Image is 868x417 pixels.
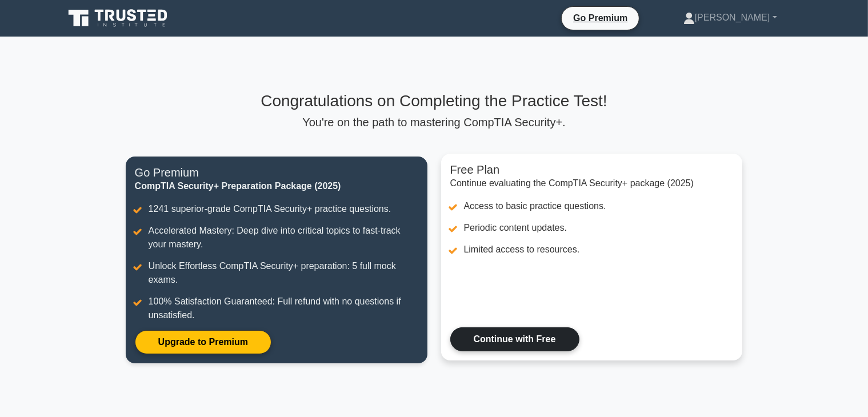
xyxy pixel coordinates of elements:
[126,91,743,111] h3: Congratulations on Completing the Practice Test!
[656,6,805,29] a: [PERSON_NAME]
[566,11,634,25] a: Go Premium
[450,327,579,351] a: Continue with Free
[126,115,743,129] p: You're on the path to mastering CompTIA Security+.
[135,330,271,354] a: Upgrade to Premium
